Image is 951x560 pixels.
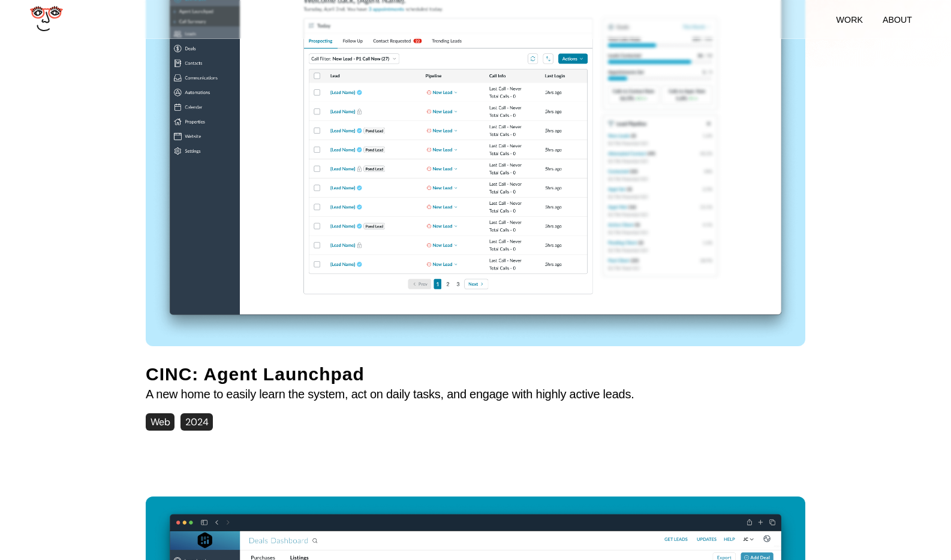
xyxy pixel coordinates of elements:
[874,5,921,34] a: about
[883,15,912,25] li: about
[146,385,634,404] p: A new home to easily learn the system, act on daily tasks, and engage with highly active leads.
[146,364,634,385] h2: CINC: Agent Launchpad
[180,413,213,431] span: 2024
[827,5,872,34] a: work
[146,413,174,431] span: Web
[836,15,863,25] li: work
